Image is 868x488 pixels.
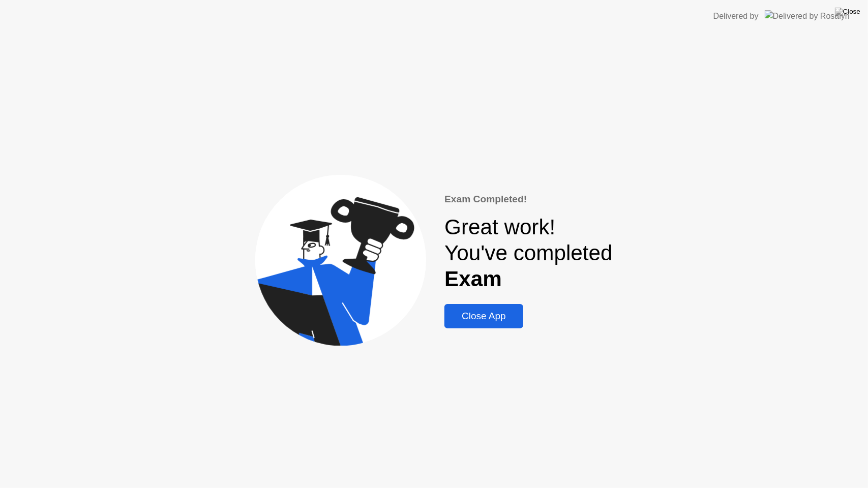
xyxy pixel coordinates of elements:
[444,192,613,207] div: Exam Completed!
[447,311,520,322] div: Close App
[444,215,613,292] div: Great work! You've completed
[765,10,850,22] img: Delivered by Rosalyn
[713,10,759,22] div: Delivered by
[835,8,860,16] img: Close
[444,304,523,328] button: Close App
[444,267,502,291] b: Exam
